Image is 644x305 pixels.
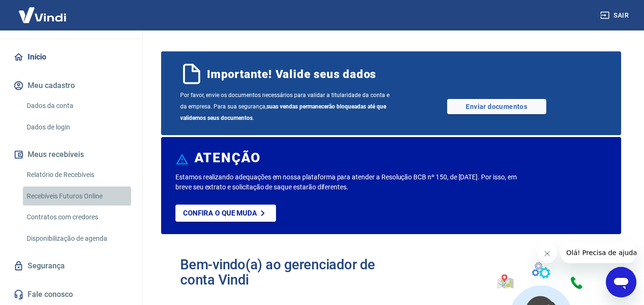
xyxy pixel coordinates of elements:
[23,118,131,137] a: Dados de login
[11,144,131,165] button: Meus recebíveis
[447,99,546,114] a: Enviar documentos
[180,257,391,287] h2: Bem-vindo(a) ao gerenciador de conta Vindi
[561,242,636,263] iframe: Mensagem da empresa
[11,75,131,96] button: Meu cadastro
[180,89,391,124] span: Por favor, envie os documentos necessários para validar a titularidade da conta e da empresa. Par...
[194,153,261,163] h6: ATENÇÃO
[538,244,557,263] iframe: Fechar mensagem
[207,67,376,82] span: Importante! Valide seus dados
[23,187,131,206] a: Recebíveis Futuros Online
[11,47,131,68] a: Início
[11,0,73,30] img: Vindi
[175,205,276,222] a: Confira o que muda
[6,7,80,14] span: Olá! Precisa de ajuda?
[183,209,257,217] p: Confira o que muda
[598,7,633,24] button: Sair
[23,207,131,227] a: Contratos com credores
[606,267,636,297] iframe: Botão para abrir a janela de mensagens
[175,172,521,192] p: Estamos realizando adequações em nossa plataforma para atender a Resolução BCB nº 150, de [DATE]....
[180,103,386,121] b: suas vendas permanecerão bloqueadas até que validemos seus documentos
[23,229,131,248] a: Disponibilização de agenda
[11,256,131,276] a: Segurança
[23,165,131,185] a: Relatório de Recebíveis
[23,96,131,116] a: Dados da conta
[11,284,131,305] a: Fale conosco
